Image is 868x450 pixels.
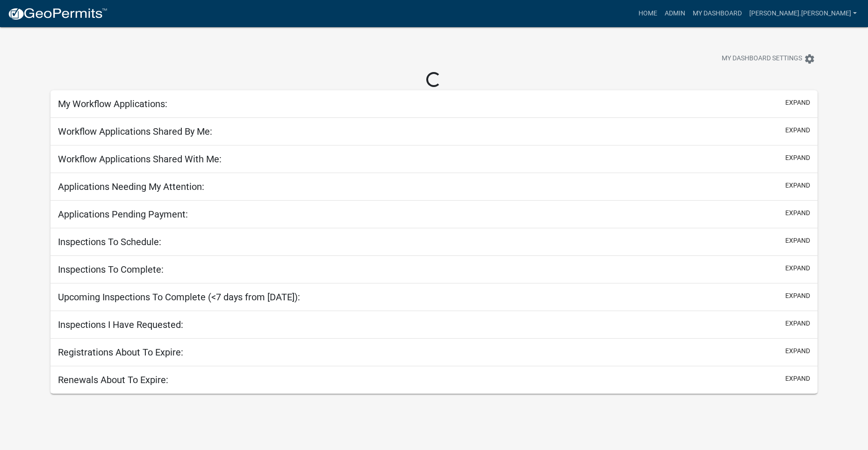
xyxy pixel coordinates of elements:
[804,53,815,65] i: settings
[785,98,810,108] button: expand
[58,153,222,165] h5: Workflow Applications Shared With Me:
[58,98,167,109] h5: My Workflow Applications:
[58,264,164,275] h5: Inspections To Complete:
[58,291,300,303] h5: Upcoming Inspections To Complete (<7 days from [DATE]):
[58,374,168,385] h5: Renewals About To Expire:
[661,5,689,22] a: Admin
[58,236,161,247] h5: Inspections To Schedule:
[746,5,861,22] a: [PERSON_NAME].[PERSON_NAME]
[785,319,810,328] button: expand
[785,153,810,163] button: expand
[689,5,746,22] a: My Dashboard
[785,374,810,384] button: expand
[785,346,810,356] button: expand
[58,181,204,192] h5: Applications Needing My Attention:
[785,291,810,301] button: expand
[785,236,810,246] button: expand
[785,125,810,135] button: expand
[785,263,810,273] button: expand
[58,209,188,220] h5: Applications Pending Payment:
[58,126,212,137] h5: Workflow Applications Shared By Me:
[635,5,661,22] a: Home
[785,208,810,218] button: expand
[785,181,810,190] button: expand
[58,319,183,330] h5: Inspections I Have Requested:
[714,50,823,68] button: My Dashboard Settingssettings
[722,53,802,65] span: My Dashboard Settings
[58,347,183,358] h5: Registrations About To Expire:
